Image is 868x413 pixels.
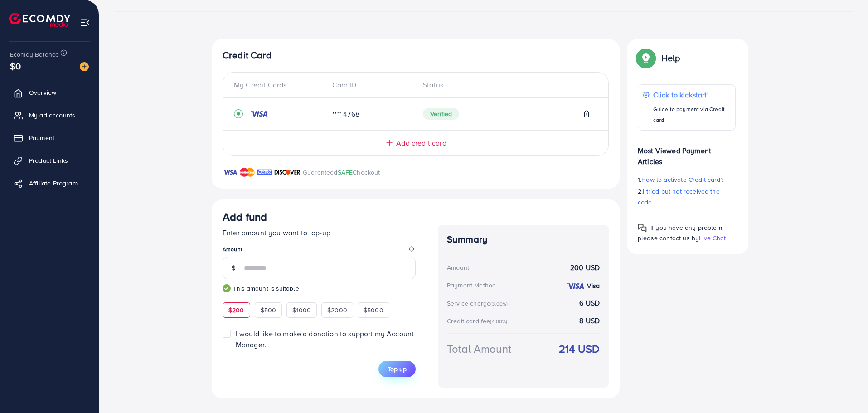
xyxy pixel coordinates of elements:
[234,109,243,118] svg: record circle
[29,111,75,120] span: My ad accounts
[292,306,311,315] span: $1000
[9,13,70,27] img: logo
[567,282,585,290] img: credit
[447,316,510,326] div: Credit card fee
[570,262,600,273] strong: 200 USD
[364,306,383,315] span: $5000
[223,245,416,257] legend: Amount
[638,224,647,233] img: Popup guide
[638,174,736,185] p: 1.
[579,316,600,326] strong: 8 USD
[303,167,380,178] p: Guaranteed Checkout
[638,138,736,167] p: Most Viewed Payment Articles
[378,361,416,377] button: Top up
[327,306,347,315] span: $2000
[579,298,600,308] strong: 6 USD
[240,167,255,178] img: brand
[447,281,496,290] div: Payment Method
[10,50,59,59] span: Ecomdy Balance
[80,17,90,28] img: menu
[653,89,731,100] p: Click to kickstart!
[10,59,21,73] span: $0
[338,168,353,177] span: SAFE
[396,138,446,148] span: Add credit card
[641,175,723,184] span: How to activate Credit card?
[699,233,726,243] span: Live Chat
[223,50,609,61] h4: Credit Card
[236,329,414,349] span: I would like to make a donation to support my Account Manager.
[250,110,268,117] img: credit
[223,210,267,224] h3: Add fund
[7,106,92,124] a: My ad accounts
[490,300,508,307] small: (3.00%)
[447,341,511,357] div: Total Amount
[829,372,861,406] iframe: Chat
[661,53,680,63] p: Help
[234,80,325,90] div: My Credit Cards
[638,186,736,208] p: 2.
[447,299,510,308] div: Service charge
[416,80,597,90] div: Status
[325,80,416,90] div: Card ID
[638,223,723,243] span: If you have any problem, please contact us by
[7,83,92,102] a: Overview
[423,108,459,120] span: Verified
[228,306,244,315] span: $200
[223,284,416,293] small: This amount is suitable
[29,156,68,165] span: Product Links
[261,306,276,315] span: $500
[490,318,507,325] small: (4.00%)
[223,227,416,238] p: Enter amount you want to top-up
[559,341,600,357] strong: 214 USD
[29,88,56,97] span: Overview
[7,151,92,170] a: Product Links
[274,167,301,178] img: brand
[638,50,654,66] img: Popup guide
[7,129,92,147] a: Payment
[80,62,89,71] img: image
[388,364,407,374] span: Top up
[223,284,231,292] img: guide
[223,167,238,178] img: brand
[587,281,600,290] strong: Visa
[447,263,469,272] div: Amount
[29,179,78,188] span: Affiliate Program
[7,174,92,192] a: Affiliate Program
[257,167,272,178] img: brand
[653,104,731,126] p: Guide to payment via Credit card
[29,133,54,142] span: Payment
[447,234,600,245] h4: Summary
[638,187,720,207] span: I tried but not received the code.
